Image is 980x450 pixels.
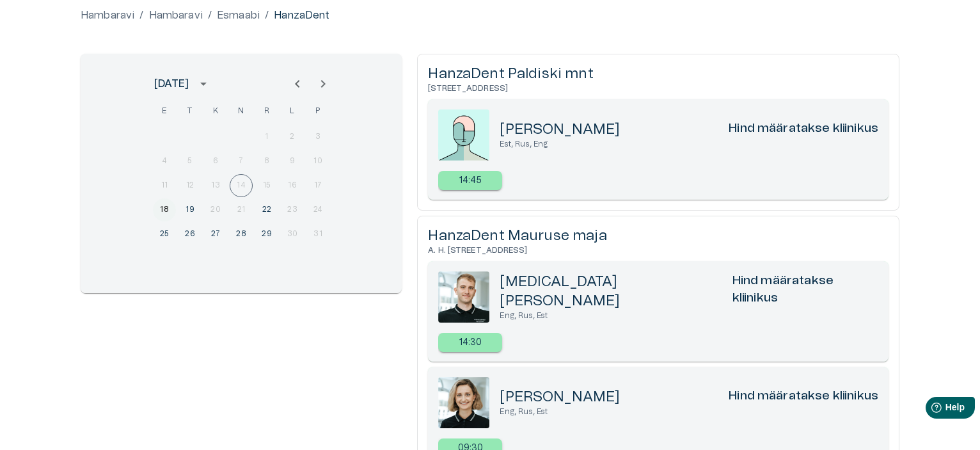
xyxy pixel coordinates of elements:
[255,99,278,124] span: reede
[230,99,253,124] span: neljapäev
[274,8,329,23] p: HanzaDent
[438,271,489,323] img: 80.png
[255,223,278,246] button: 29
[310,71,336,97] button: Next month
[428,227,889,245] h5: HanzaDent Mauruse maja
[139,8,143,23] p: /
[428,83,889,94] h6: [STREET_ADDRESS]
[500,310,878,321] p: Eng, Rus, Est
[500,273,732,310] h5: [MEDICAL_DATA][PERSON_NAME]
[149,8,203,23] a: Hambaravi
[500,120,620,139] h5: [PERSON_NAME]
[438,333,502,352] div: 14:30
[500,139,878,150] p: Est, Rus, Eng
[500,388,620,406] h5: [PERSON_NAME]
[193,73,214,95] button: calendar view is open, switch to year view
[438,377,489,428] img: 80.png
[208,8,212,23] p: /
[438,171,502,190] div: 14:45
[230,223,253,246] button: 28
[255,198,278,221] button: 22
[880,392,980,428] iframe: Help widget launcher
[459,336,482,350] p: 14:30
[438,333,502,352] a: Select new timeslot for rescheduling
[204,99,227,124] span: kolmapäev
[178,223,202,246] button: 26
[500,406,878,417] p: Eng, Rus, Est
[178,198,202,221] button: 19
[459,174,482,188] p: 14:45
[438,109,489,161] img: doctorPlaceholder-c7454151.jpeg
[732,273,878,310] h6: Hind määratakse kliinikus
[729,120,878,139] h6: Hind määratakse kliinikus
[306,99,329,124] span: pühapäev
[428,245,889,256] h6: A. H. [STREET_ADDRESS]
[729,388,878,406] h6: Hind määratakse kliinikus
[265,8,269,23] p: /
[438,171,502,190] a: Select new timeslot for rescheduling
[281,99,304,124] span: laupäev
[81,8,134,23] a: Hambaravi
[153,99,176,124] span: esmaspäev
[217,8,260,23] a: Esmaabi
[428,65,889,83] h5: HanzaDent Paldiski mnt
[153,223,176,246] button: 25
[153,198,176,221] button: 18
[178,99,202,124] span: teisipäev
[204,223,227,246] button: 27
[154,76,189,92] div: [DATE]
